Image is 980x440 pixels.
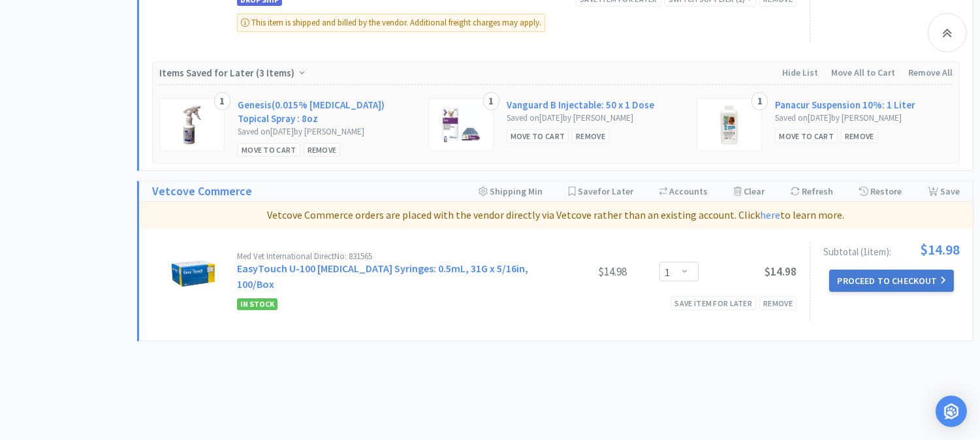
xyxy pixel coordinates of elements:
[237,298,277,310] span: In Stock
[483,92,499,110] div: 1
[507,98,654,112] a: Vanguard B Injectable: 50 x 1 Dose
[908,67,953,78] span: Remove All
[237,14,545,32] div: This item is shipped and billed by the vendor. Additional freight charges may apply.
[159,67,298,79] span: Items Saved for Later ( )
[441,105,481,144] img: df5498e742864dbca4796a8d516dfd48_466144.jpeg
[765,264,797,279] span: $14.98
[238,98,415,125] a: Genesis(0.015% [MEDICAL_DATA]) Topical Spray : 8oz
[479,181,543,201] div: Shipping Min
[259,67,291,79] span: 3 Items
[214,92,230,110] div: 1
[144,207,968,224] p: Vetcove Commerce orders are placed with the vendor directly via Vetcove rather than an existing a...
[791,181,833,201] div: Refresh
[775,112,953,125] div: Saved on [DATE] by [PERSON_NAME]
[751,92,768,110] div: 1
[841,129,878,143] div: Remove
[936,396,967,427] div: Open Intercom Messenger
[775,98,915,112] a: Panacur Suspension 10%: 1 Liter
[237,252,529,260] div: Med Vet International Direct No: 831565
[507,129,569,143] div: Move to Cart
[578,185,633,197] span: Save for Later
[304,143,341,157] div: Remove
[237,262,528,291] a: EasyTouch U-100 [MEDICAL_DATA] Syringes: 0.5mL, 31G x 5/16in, 100/Box
[529,264,627,279] div: $14.98
[829,270,953,292] button: Proceed to Checkout
[238,143,300,157] div: Move to Cart
[823,242,960,257] div: Subtotal ( 1 item ):
[671,296,756,310] div: Save item for later
[734,181,765,201] div: Clear
[170,252,216,298] img: b6ddb9e96db64458866f1a42e6e10166.jpg
[507,112,684,125] div: Saved on [DATE] by [PERSON_NAME]
[172,105,212,144] img: 9bbb521d4b6a43cab10f437cd02abf3a_74736.jpeg
[152,182,252,201] a: Vetcove Commerce
[238,125,415,139] div: Saved on [DATE] by [PERSON_NAME]
[775,129,838,143] div: Move to Cart
[859,181,902,201] div: Restore
[659,181,708,201] div: Accounts
[710,105,749,144] img: 488d33cc1088496d8489ac11a7071f4c_50078.jpeg
[759,296,797,310] div: Remove
[831,67,895,78] span: Move All to Cart
[572,129,609,143] div: Remove
[761,208,781,221] a: here
[782,67,818,78] span: Hide List
[920,242,960,257] span: $14.98
[928,181,960,201] div: Save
